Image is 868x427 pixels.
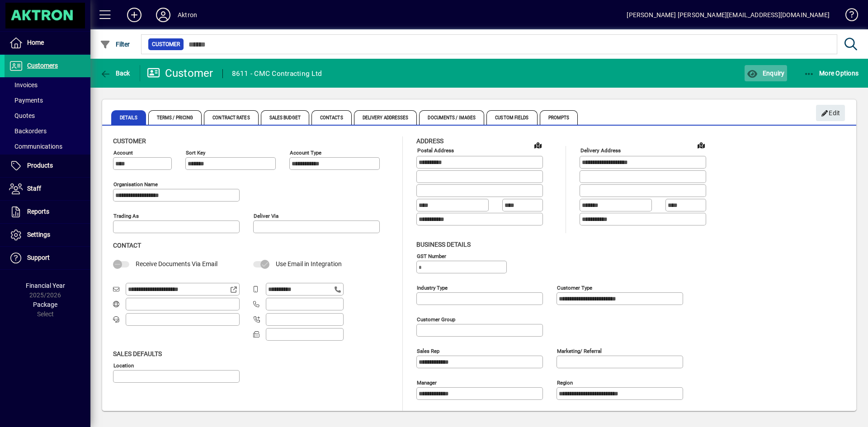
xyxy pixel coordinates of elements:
a: Staff [5,178,90,200]
span: Contract Rates [204,110,258,125]
mat-label: Customer group [417,316,455,322]
a: Quotes [5,108,90,123]
span: Terms / Pricing [148,110,202,125]
mat-label: Industry type [417,284,448,291]
span: Delivery Addresses [354,110,417,125]
mat-label: Marketing/ Referral [557,347,602,354]
button: Edit [816,105,845,121]
button: Enquiry [745,65,787,81]
mat-label: Manager [417,379,437,385]
span: Quotes [9,112,35,119]
a: Reports [5,201,90,223]
span: Receive Documents Via Email [136,260,217,267]
span: Payments [9,97,43,104]
span: Customer [152,40,180,49]
div: 8611 - CMC Contracting Ltd [232,66,322,81]
app-page-header-button: Back [90,65,140,81]
span: Contacts [311,110,352,125]
a: View on map [531,138,545,152]
mat-label: Account [113,150,133,156]
span: Communications [9,143,62,150]
span: Contact [113,242,141,249]
span: Details [111,110,146,125]
a: Backorders [5,123,90,139]
span: Package [33,301,57,308]
button: Back [98,65,132,81]
mat-label: Organisation name [113,181,158,188]
button: More Options [802,65,861,81]
span: Documents / Images [419,110,484,125]
a: Knowledge Base [839,2,857,31]
mat-label: Location [113,362,134,368]
a: Support [5,247,90,269]
span: Customer [113,137,146,145]
div: Customer [147,66,213,80]
div: Aktron [178,8,197,22]
span: Sales defaults [113,350,162,357]
a: Invoices [5,77,90,93]
span: Reports [27,208,49,215]
mat-label: Customer type [557,284,592,291]
span: Products [27,162,53,169]
a: Home [5,32,90,54]
mat-label: Account Type [290,150,321,156]
span: Settings [27,231,50,238]
a: Settings [5,224,90,246]
span: Backorders [9,127,47,135]
span: Invoices [9,81,38,89]
span: Business details [416,241,471,248]
span: Custom Fields [486,110,537,125]
span: Financial Year [26,282,65,289]
span: Customers [27,62,58,69]
span: Support [27,254,50,261]
button: Add [120,7,149,23]
span: Staff [27,185,41,192]
mat-label: Region [557,379,573,385]
mat-label: Sales rep [417,347,439,354]
button: Profile [149,7,178,23]
span: Use Email in Integration [276,260,342,267]
div: [PERSON_NAME] [PERSON_NAME][EMAIL_ADDRESS][DOMAIN_NAME] [627,8,830,22]
span: Prompts [540,110,578,125]
a: View on map [694,138,708,152]
mat-label: Deliver via [254,213,278,219]
span: Sales Budget [261,110,309,125]
span: Back [100,70,130,77]
mat-label: Sort key [186,150,205,156]
button: Filter [98,36,132,52]
span: More Options [804,70,859,77]
span: Edit [821,106,840,121]
span: Filter [100,41,130,48]
span: Address [416,137,443,145]
a: Products [5,155,90,177]
a: Payments [5,93,90,108]
mat-label: GST Number [417,253,446,259]
span: Enquiry [747,70,784,77]
mat-label: Trading as [113,213,139,219]
a: Communications [5,139,90,154]
span: Home [27,39,44,46]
